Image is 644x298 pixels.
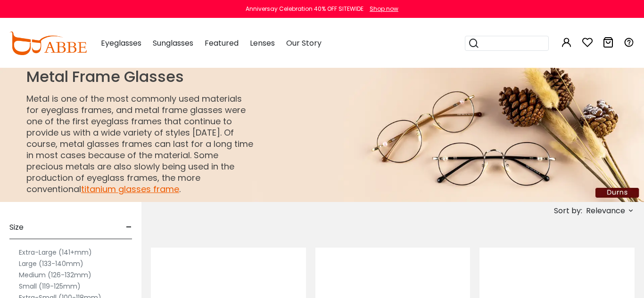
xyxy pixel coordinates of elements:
[19,258,83,269] label: Large (133-140mm)
[26,93,254,195] p: Metal is one of the most commonly used materials for eyeglass frames, and metal frame glasses wer...
[126,216,132,239] span: -
[19,269,91,281] label: Medium (126-132mm)
[19,281,81,292] label: Small (119-125mm)
[81,183,179,195] a: titanium glasses frame
[26,68,254,86] h1: Metal Frame Glasses
[370,5,398,13] div: Shop now
[586,202,625,219] span: Relevance
[205,38,239,48] span: Featured
[250,38,275,48] span: Lenses
[9,216,24,239] span: Size
[286,38,322,48] span: Our Story
[365,5,398,13] a: Shop now
[246,5,363,13] div: Anniversay Celebration 40% OFF SITEWIDE
[101,38,141,48] span: Eyeglasses
[153,38,193,48] span: Sunglasses
[554,205,582,216] span: Sort by:
[9,32,87,55] img: abbeglasses.com
[19,247,92,258] label: Extra-Large (141+mm)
